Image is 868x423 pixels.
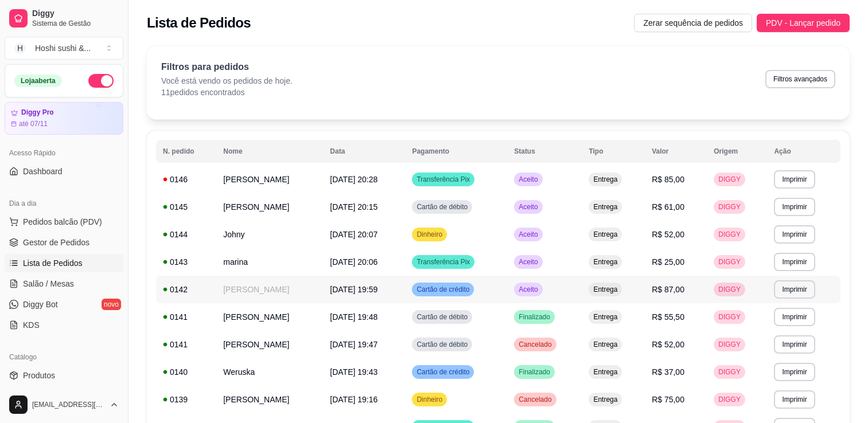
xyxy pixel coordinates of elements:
span: KDS [23,319,40,331]
th: Data [323,140,405,163]
span: Entrega [591,257,620,267]
span: Cartão de débito [414,202,470,211]
span: DIGGY [716,367,743,377]
span: R$ 85,00 [652,175,684,184]
span: DIGGY [716,285,743,294]
span: Aceito [516,285,540,294]
button: Imprimir [774,390,815,409]
span: Transferência Pix [414,175,472,184]
button: Select a team [5,37,123,60]
span: [DATE] 19:47 [330,340,377,349]
th: N. pedido [156,140,216,163]
button: Imprimir [774,170,815,189]
p: Filtros para pedidos [161,60,293,74]
span: Cancelado [516,395,554,404]
span: R$ 61,00 [652,202,684,211]
button: Imprimir [774,225,815,244]
span: R$ 55,50 [652,312,684,322]
h2: Lista de Pedidos [147,14,251,32]
div: 0140 [163,366,209,378]
a: Diggy Botnovo [5,295,123,314]
p: Você está vendo os pedidos de hoje. [161,75,293,87]
a: Salão / Mesas [5,275,123,293]
button: PDV - Lançar pedido [757,14,850,32]
a: Lista de Pedidos [5,254,123,272]
td: [PERSON_NAME] [216,276,323,303]
span: Dinheiro [414,230,445,239]
span: [DATE] 20:06 [330,257,377,267]
a: Dashboard [5,162,123,181]
div: Loja aberta [14,75,62,87]
span: DIGGY [716,230,743,239]
span: R$ 75,00 [652,395,684,404]
a: Gestor de Pedidos [5,233,123,252]
button: Imprimir [774,280,815,299]
span: Cartão de crédito [414,285,472,294]
th: Tipo [582,140,645,163]
span: Finalizado [516,367,552,377]
span: Zerar sequência de pedidos [643,17,743,29]
td: marina [216,248,323,276]
span: Lista de Pedidos [23,257,83,269]
span: PDV - Lançar pedido [766,17,840,29]
span: Sistema de Gestão [32,19,119,28]
p: 11 pedidos encontrados [161,87,293,98]
span: Dashboard [23,166,63,177]
span: Entrega [591,395,620,404]
span: Aceito [516,202,540,211]
span: DIGGY [716,312,743,322]
span: Salão / Mesas [23,278,74,289]
span: Diggy Bot [23,299,58,310]
span: R$ 52,00 [652,230,684,239]
span: Gestor de Pedidos [23,237,89,248]
div: 0142 [163,284,209,295]
div: Catálogo [5,348,123,366]
span: Dinheiro [414,395,445,404]
td: Weruska [216,358,323,386]
span: Aceito [516,257,540,267]
span: Aceito [516,175,540,184]
div: 0144 [163,229,209,240]
button: Imprimir [774,335,815,354]
button: Imprimir [774,308,815,326]
span: Entrega [591,285,620,294]
span: Entrega [591,367,620,377]
th: Origem [707,140,767,163]
span: [DATE] 20:07 [330,230,377,239]
div: 0141 [163,339,209,350]
span: [DATE] 19:59 [330,285,377,294]
div: 0146 [163,174,209,185]
span: [DATE] 19:48 [330,312,377,322]
span: DIGGY [716,395,743,404]
td: [PERSON_NAME] [216,386,323,413]
button: Pedidos balcão (PDV) [5,213,123,231]
span: R$ 52,00 [652,340,684,349]
div: 0143 [163,256,209,268]
span: Finalizado [516,312,552,322]
span: Aceito [516,230,540,239]
th: Ação [767,140,840,163]
a: KDS [5,316,123,334]
td: [PERSON_NAME] [216,166,323,193]
button: Alterar Status [88,74,114,88]
span: Pedidos balcão (PDV) [23,216,102,228]
button: Imprimir [774,198,815,216]
span: Diggy [32,9,119,19]
a: Produtos [5,366,123,385]
div: Dia a dia [5,194,123,213]
span: DIGGY [716,175,743,184]
span: Produtos [23,370,55,381]
span: Entrega [591,230,620,239]
a: DiggySistema de Gestão [5,5,123,32]
td: Johny [216,221,323,248]
span: H [14,42,26,54]
span: DIGGY [716,257,743,267]
span: Cartão de débito [414,340,470,349]
div: 0145 [163,201,209,213]
span: Entrega [591,312,620,322]
th: Status [507,140,582,163]
article: Diggy Pro [21,108,54,117]
span: DIGGY [716,202,743,211]
span: [DATE] 19:16 [330,395,377,404]
button: Filtros avançados [765,70,835,88]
